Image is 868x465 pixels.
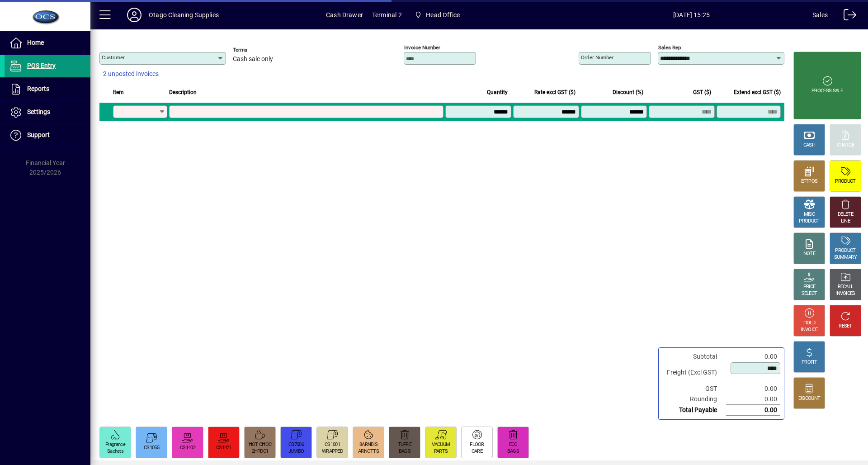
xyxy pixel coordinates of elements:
div: BAGS [507,448,519,455]
a: Home [5,32,90,54]
div: CS7006 [288,441,304,448]
div: Sales [812,8,828,22]
div: PRICE [803,284,816,290]
span: Discount (%) [613,87,643,97]
div: SELECT [802,290,817,297]
span: Home [27,39,44,46]
a: Logout [837,2,857,31]
div: CS1055 [144,445,159,451]
span: Settings [27,108,50,115]
div: CS1421 [216,445,231,451]
div: EFTPOS [801,178,818,185]
button: 2 unposted invoices [99,66,162,82]
span: Item [113,87,124,97]
span: Quantity [487,87,508,97]
div: PRODUCT [835,247,855,254]
div: HOT CHOC [249,441,271,448]
div: CHARGE [837,142,854,149]
td: GST [662,384,726,394]
div: ARNOTTS [358,448,379,455]
mat-label: Order number [581,54,613,61]
span: [DATE] 15:25 [571,8,812,22]
div: PROCESS SALE [811,88,843,95]
div: RESET [839,323,852,330]
td: 0.00 [726,351,780,362]
div: Sachets [107,448,123,455]
div: HOLD [803,320,815,327]
div: PRODUCT [835,178,855,185]
div: TUFFIE [398,441,412,448]
div: INVOICES [835,290,855,297]
mat-label: Sales rep [658,44,681,51]
div: LINE [841,218,850,225]
div: JUMBO [288,448,304,455]
span: POS Entry [27,62,56,69]
div: BAGS [399,448,410,455]
div: PROFIT [802,359,817,366]
div: CASH [803,142,815,149]
div: DELETE [838,211,853,218]
span: Rate excl GST ($) [534,87,576,97]
span: Description [169,87,197,97]
span: Head Office [411,7,463,23]
span: 2 unposted invoices [103,69,159,79]
div: Fragrance [105,441,125,448]
div: 8ARNBIS [359,441,377,448]
span: Terminal 2 [372,8,402,22]
a: Reports [5,78,90,100]
div: NOTE [803,251,815,257]
td: Freight (Excl GST) [662,362,726,384]
div: MISC [804,211,815,218]
td: 0.00 [726,405,780,416]
td: Rounding [662,394,726,405]
button: Profile [120,7,149,23]
a: Support [5,124,90,147]
div: WRAPPED [322,448,343,455]
div: INVOICE [801,327,817,333]
span: Head Office [426,8,460,22]
span: Extend excl GST ($) [734,87,781,97]
div: PRODUCT [799,218,819,225]
div: CS1402 [180,445,195,451]
a: Settings [5,101,90,123]
div: DISCOUNT [798,395,820,402]
span: Cash Drawer [326,8,363,22]
div: PARTS [434,448,448,455]
div: CARE [472,448,482,455]
td: 0.00 [726,394,780,405]
div: 2HPDC1 [252,448,269,455]
div: Otago Cleaning Supplies [149,8,219,22]
div: CS1001 [325,441,340,448]
div: VACUUM [432,441,450,448]
span: Reports [27,85,49,92]
td: 0.00 [726,384,780,394]
span: Cash sale only [233,56,273,63]
div: RECALL [838,284,854,290]
div: SUMMARY [834,254,857,261]
div: FLOOR [470,441,484,448]
span: Support [27,131,50,138]
td: Subtotal [662,351,726,362]
div: ECO [509,441,518,448]
span: GST ($) [693,87,711,97]
span: Terms [233,47,287,53]
mat-label: Invoice number [404,44,440,51]
mat-label: Customer [102,54,125,61]
td: Total Payable [662,405,726,416]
